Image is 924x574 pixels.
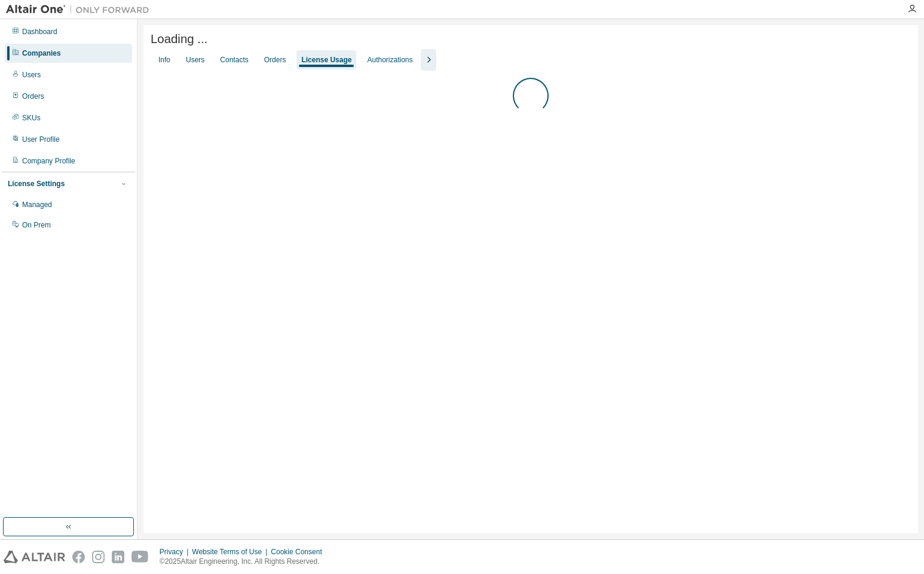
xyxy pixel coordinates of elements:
div: Orders [22,92,44,101]
div: Company Profile [22,156,75,166]
div: Contacts [220,55,248,65]
div: Orders [264,55,286,65]
div: Managed [22,200,52,209]
div: Cookie Consent [271,547,329,557]
span: Loading ... [151,32,207,46]
div: Users [186,55,204,65]
img: altair_logo.svg [4,551,65,563]
div: SKUs [22,113,41,123]
img: facebook.svg [72,551,85,563]
div: License Usage [301,55,351,65]
div: Users [22,70,41,80]
div: Privacy [160,547,192,557]
img: instagram.svg [92,551,105,563]
p: © 2025 Altair Engineering, Inc. All Rights Reserved. [160,557,329,567]
div: User Profile [22,135,60,144]
div: Authorizations [367,55,412,65]
div: On Prem [22,220,51,230]
div: Info [158,55,170,65]
div: Companies [22,48,61,58]
img: youtube.svg [131,551,149,563]
img: Altair One [6,4,155,16]
div: License Settings [8,179,65,189]
div: Website Terms of Use [192,547,271,557]
img: linkedin.svg [112,551,124,563]
div: Dashboard [22,27,57,37]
